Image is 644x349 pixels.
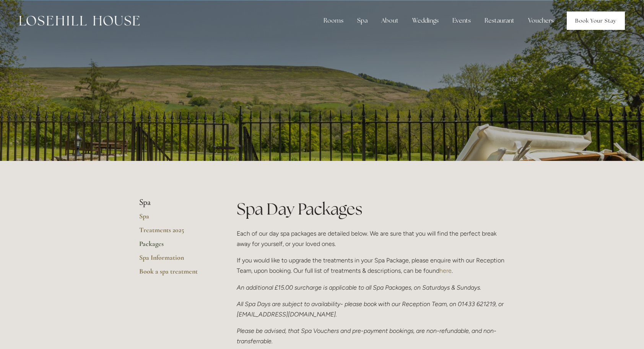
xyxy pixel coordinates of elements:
em: Please be advised, that Spa Vouchers and pre-payment bookings, are non-refundable, and non-transf... [237,327,496,345]
div: Weddings [406,13,445,28]
em: All Spa Days are subject to availability- please book with our Reception Team, on 01433 621219, o... [237,300,505,318]
em: An additional £15.00 surcharge is applicable to all Spa Packages, on Saturdays & Sundays. [237,284,481,291]
p: Each of our day spa packages are detailed below. We are sure that you will find the perfect break... [237,228,505,249]
a: Spa [139,212,212,226]
a: Book a spa treatment [139,267,212,281]
a: Spa Information [139,253,212,267]
img: Losehill House [19,16,140,26]
a: Vouchers [522,13,560,28]
div: Events [446,13,477,28]
div: About [375,13,405,28]
div: Rooms [317,13,350,28]
h1: Spa Day Packages [237,198,505,220]
div: Restaurant [478,13,520,28]
a: Packages [139,239,212,253]
a: Book Your Stay [567,11,625,30]
a: here [439,267,452,274]
a: Treatments 2025 [139,226,212,239]
li: Spa [139,198,212,208]
p: If you would like to upgrade the treatments in your Spa Package, please enquire with our Receptio... [237,255,505,276]
div: Spa [351,13,374,28]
